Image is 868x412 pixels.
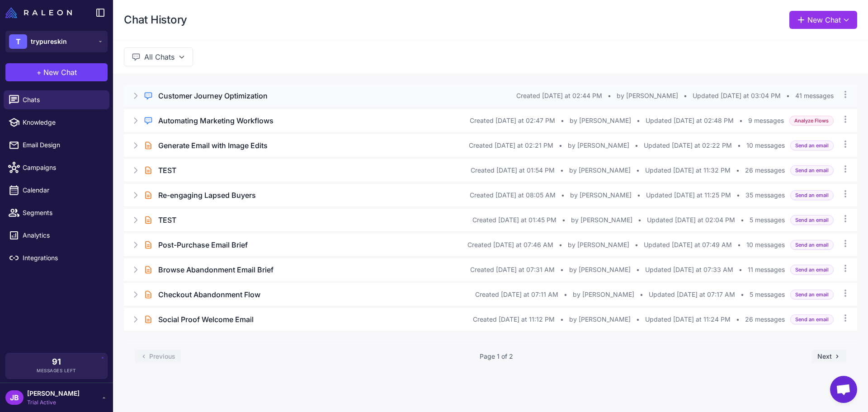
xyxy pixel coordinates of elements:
[617,91,678,101] span: by [PERSON_NAME]
[736,314,740,324] span: •
[569,265,631,275] span: by [PERSON_NAME]
[480,351,513,361] span: Page 1 of 2
[636,165,640,175] span: •
[560,314,564,324] span: •
[559,240,562,250] span: •
[638,215,642,225] span: •
[158,314,254,325] h3: Social Proof Welcome Email
[23,230,102,240] span: Analytics
[559,140,562,150] span: •
[741,290,744,300] span: •
[789,116,834,126] span: Analyze Flows
[635,140,638,150] span: •
[790,265,834,275] span: Send an email
[158,239,248,250] h3: Post-Purchase Email Brief
[4,90,109,109] a: Chats
[4,113,109,132] a: Knowledge
[4,158,109,177] a: Campaigns
[5,390,24,405] div: JB
[37,67,42,78] span: +
[795,91,834,101] span: 41 messages
[790,165,834,176] span: Send an email
[748,265,785,275] span: 11 messages
[472,215,557,225] span: Created [DATE] at 01:45 PM
[746,240,785,250] span: 10 messages
[649,290,735,300] span: Updated [DATE] at 07:17 AM
[562,215,566,225] span: •
[23,140,102,150] span: Email Design
[748,116,784,126] span: 9 messages
[158,90,268,101] h3: Customer Journey Optimization
[736,190,740,200] span: •
[4,181,109,200] a: Calendar
[790,190,834,201] span: Send an email
[608,91,611,101] span: •
[830,376,857,403] div: Open chat
[23,208,102,218] span: Segments
[790,215,834,225] span: Send an email
[475,290,558,300] span: Created [DATE] at 07:11 AM
[27,389,80,398] span: [PERSON_NAME]
[564,290,567,300] span: •
[739,116,743,126] span: •
[158,190,256,201] h3: Re-engaging Lapsed Buyers
[158,115,274,126] h3: Automating Marketing Workflows
[158,140,268,151] h3: Generate Email with Image Edits
[561,116,564,126] span: •
[644,240,732,250] span: Updated [DATE] at 07:49 AM
[470,116,555,126] span: Created [DATE] at 02:47 PM
[786,91,790,101] span: •
[9,34,27,49] div: T
[741,215,744,225] span: •
[570,116,631,126] span: by [PERSON_NAME]
[789,11,857,29] button: New Chat
[4,136,109,154] a: Email Design
[750,215,785,225] span: 5 messages
[570,190,632,200] span: by [PERSON_NAME]
[470,265,555,275] span: Created [DATE] at 07:31 AM
[640,290,643,300] span: •
[43,67,77,78] span: New Chat
[4,203,109,222] a: Segments
[571,215,632,225] span: by [PERSON_NAME]
[636,314,640,324] span: •
[5,63,108,81] button: +New Chat
[470,190,556,200] span: Created [DATE] at 08:05 AM
[37,367,76,374] span: Messages Left
[469,140,553,150] span: Created [DATE] at 02:21 PM
[736,165,740,175] span: •
[812,350,846,363] button: Next
[569,165,631,175] span: by [PERSON_NAME]
[4,226,109,245] a: Analytics
[467,240,553,250] span: Created [DATE] at 07:46 AM
[568,140,629,150] span: by [PERSON_NAME]
[516,91,602,101] span: Created [DATE] at 02:44 PM
[790,140,834,151] span: Send an email
[23,253,102,263] span: Integrations
[646,116,734,126] span: Updated [DATE] at 02:48 PM
[637,116,640,126] span: •
[52,358,61,366] span: 91
[746,140,785,150] span: 10 messages
[790,314,834,325] span: Send an email
[637,190,641,200] span: •
[5,7,72,18] img: Raleon Logo
[737,140,741,150] span: •
[473,314,555,324] span: Created [DATE] at 11:12 PM
[568,240,629,250] span: by [PERSON_NAME]
[644,140,732,150] span: Updated [DATE] at 02:22 PM
[23,95,102,105] span: Chats
[645,314,731,324] span: Updated [DATE] at 11:24 PM
[573,290,634,300] span: by [PERSON_NAME]
[790,240,834,250] span: Send an email
[560,265,564,275] span: •
[124,13,187,27] h1: Chat History
[646,190,731,200] span: Updated [DATE] at 11:25 PM
[745,165,785,175] span: 26 messages
[645,165,731,175] span: Updated [DATE] at 11:32 PM
[745,190,785,200] span: 35 messages
[5,31,108,52] button: Ttrypureskin
[636,265,640,275] span: •
[4,248,109,267] a: Integrations
[31,37,67,47] span: trypureskin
